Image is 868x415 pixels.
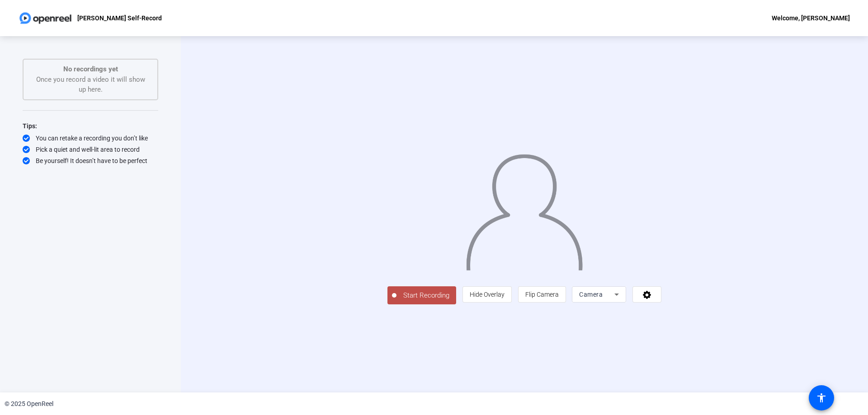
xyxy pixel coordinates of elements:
[33,64,148,75] p: No recordings yet
[816,392,827,403] mat-icon: accessibility
[23,156,158,165] div: Be yourself! It doesn’t have to be perfect
[23,121,158,131] div: Tips:
[77,13,162,23] p: [PERSON_NAME] Self-Record
[525,291,559,298] span: Flip Camera
[23,145,158,154] div: Pick a quiet and well-lit area to record
[518,286,566,303] button: Flip Camera
[772,13,850,23] div: Welcome, [PERSON_NAME]
[33,64,148,95] div: Once you record a video it will show up here.
[18,9,73,27] img: OpenReel logo
[465,147,584,270] img: overlay
[387,286,456,304] button: Start Recording
[462,286,512,303] button: Hide Overlay
[23,134,158,143] div: You can retake a recording you don’t like
[396,290,456,301] span: Start Recording
[579,291,603,298] span: Camera
[5,399,53,409] div: © 2025 OpenReel
[470,291,505,298] span: Hide Overlay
